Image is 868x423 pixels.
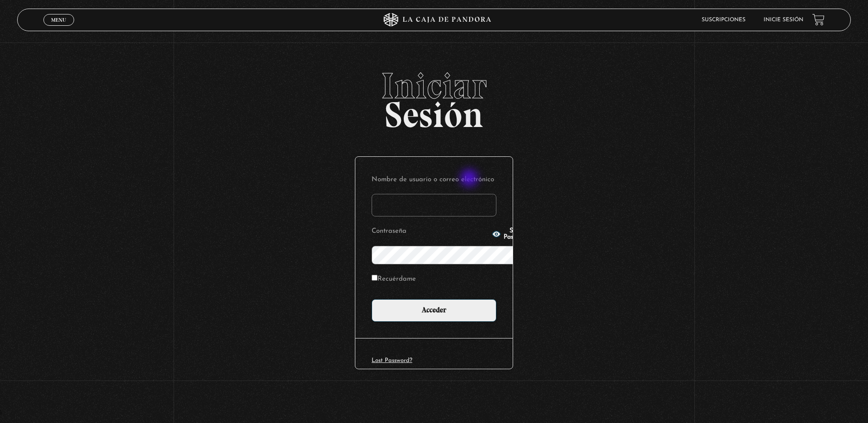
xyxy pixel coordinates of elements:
[372,357,412,363] a: Lost Password?
[764,17,803,23] a: Inicie sesión
[702,17,745,23] a: Suscripciones
[17,68,850,104] span: Iniciar
[372,225,489,239] label: Contraseña
[372,273,416,287] label: Recuérdame
[504,228,530,240] span: Show Password
[51,17,66,23] span: Menu
[812,14,825,26] a: View your shopping cart
[492,228,530,240] button: Show Password
[372,299,496,322] input: Acceder
[372,275,377,281] input: Recuérdame
[372,173,496,187] label: Nombre de usuario o correo electrónico
[48,25,70,31] span: Cerrar
[17,68,850,126] h2: Sesión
